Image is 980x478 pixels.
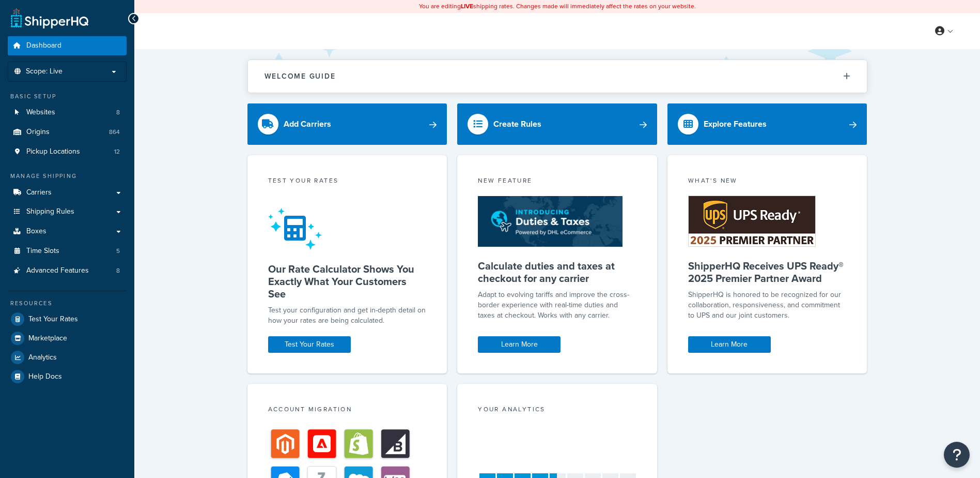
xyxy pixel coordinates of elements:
[268,405,427,416] div: Account Migration
[26,108,55,117] span: Websites
[109,128,120,137] span: 864
[688,290,847,321] p: ShipperHQ is honored to be recognized for our collaboration, responsiveness, and commitment to UP...
[265,72,336,80] h2: Welcome Guide
[26,128,50,137] span: Origins
[8,123,127,142] a: Origins864
[116,266,120,275] span: 8
[8,142,127,161] li: Pickup Locations
[461,2,473,11] b: LIVE
[704,117,767,131] div: Explore Features
[493,117,541,131] div: Create Rules
[268,176,427,188] div: Test your rates
[478,405,636,416] div: Your Analytics
[268,336,351,353] a: Test Your Rates
[8,103,127,122] li: Websites
[8,261,127,280] li: Advanced Features
[248,60,867,93] button: Welcome Guide
[8,367,127,386] a: Help Docs
[28,334,67,343] span: Marketplace
[8,299,127,308] div: Resources
[478,176,636,188] div: New Feature
[26,247,59,256] span: Time Slots
[247,103,447,145] a: Add Carriers
[8,261,127,280] a: Advanced Features8
[478,336,561,353] a: Learn More
[688,176,847,188] div: What's New
[8,123,127,142] li: Origins
[26,147,80,156] span: Pickup Locations
[26,41,61,50] span: Dashboard
[116,108,120,117] span: 8
[26,188,52,197] span: Carriers
[8,36,127,55] a: Dashboard
[8,92,127,101] div: Basic Setup
[457,103,657,145] a: Create Rules
[268,263,427,300] h5: Our Rate Calculator Shows You Exactly What Your Customers See
[284,117,331,131] div: Add Carriers
[26,67,63,76] span: Scope: Live
[478,260,636,285] h5: Calculate duties and taxes at checkout for any carrier
[8,310,127,328] a: Test Your Rates
[8,172,127,181] div: Manage Shipping
[28,315,78,324] span: Test Your Rates
[8,222,127,241] a: Boxes
[8,202,127,221] a: Shipping Rules
[8,142,127,161] a: Pickup Locations12
[944,442,970,468] button: Open Resource Center
[667,103,867,145] a: Explore Features
[8,183,127,202] a: Carriers
[8,103,127,122] a: Websites8
[28,353,57,362] span: Analytics
[8,329,127,348] a: Marketplace
[268,305,427,326] div: Test your configuration and get in-depth detail on how your rates are being calculated.
[28,372,62,381] span: Help Docs
[8,348,127,367] a: Analytics
[26,227,46,236] span: Boxes
[478,290,636,321] p: Adapt to evolving tariffs and improve the cross-border experience with real-time duties and taxes...
[26,266,89,275] span: Advanced Features
[688,260,847,285] h5: ShipperHQ Receives UPS Ready® 2025 Premier Partner Award
[116,247,120,256] span: 5
[114,147,120,156] span: 12
[8,242,127,261] a: Time Slots5
[26,207,74,216] span: Shipping Rules
[688,336,771,353] a: Learn More
[8,242,127,261] li: Time Slots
